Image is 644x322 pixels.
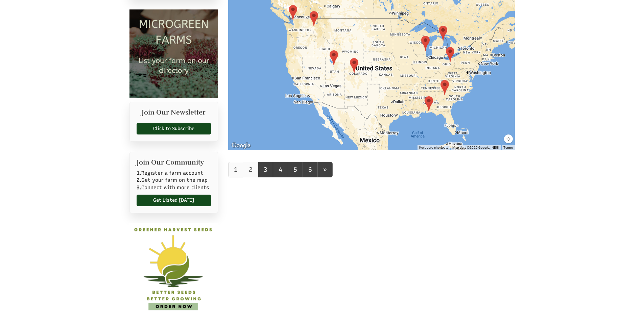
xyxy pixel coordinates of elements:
a: Click to Subscribe [137,123,211,134]
a: Get Listed [DATE] [137,195,211,206]
a: Terms (opens in new tab) [503,146,513,149]
div: 'Ono Microgreens [425,96,433,111]
b: 1. [137,170,141,176]
div: Akron Microgreens [446,47,454,62]
span: Map data ©2025 Google, INEGI [452,146,499,149]
h2: Join Our Newsletter [137,109,211,120]
a: next [317,162,333,177]
div: Melissa and Mark Barton [440,80,449,95]
a: 1 [228,162,243,177]
img: Microgreen Farms list your microgreen farm today [129,9,218,98]
div: Julie Luettgen [421,36,430,51]
p: Register a farm account Get your farm on the map Connect with more clients [137,170,211,191]
a: Open this area in Google Maps (opens a new window) [230,141,252,150]
img: Google [230,141,252,150]
button: Keyboard shortcuts [419,145,448,150]
h2: Join Our Community [137,159,211,166]
b: 2. [137,177,141,183]
img: GREENER HARVEST SEEDS [129,223,218,312]
div: Grandpappy's Greens [439,26,447,41]
a: 4 [273,162,288,177]
div: Hope Rising Microgreens [350,58,358,73]
div: Modern Microgreens [330,50,338,65]
b: 3. [137,184,141,191]
div: MicroLife Gardens [289,5,297,20]
button: Map camera controls [504,134,513,143]
span: » [323,166,327,173]
a: 3 [258,162,273,177]
div: Dejah Simunds [310,11,318,26]
b: 1 [234,166,238,173]
a: 6 [303,162,318,177]
a: 2 [243,162,258,177]
a: 5 [288,162,303,177]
